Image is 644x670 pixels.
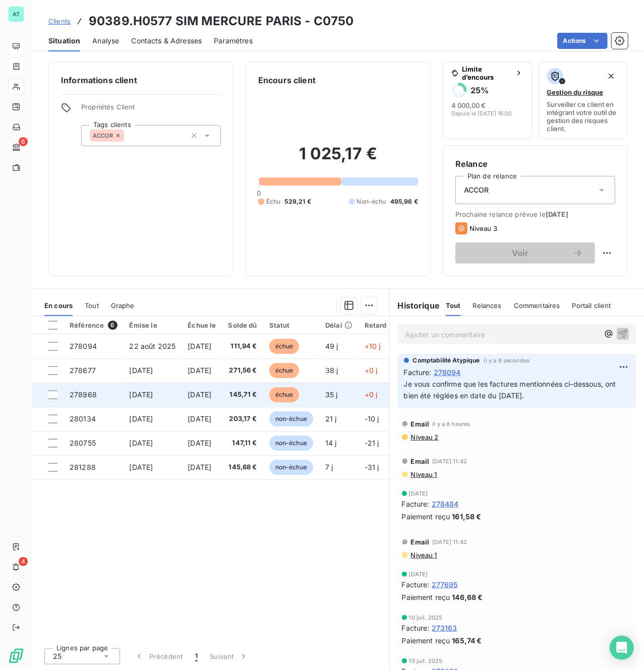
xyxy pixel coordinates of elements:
[409,658,443,664] span: 10 juil. 2025
[432,539,467,545] span: [DATE] 11:42
[484,357,530,363] span: il y a 6 secondes
[130,342,176,350] span: 22 août 2025
[467,249,573,257] span: Voir
[204,646,255,667] button: Suivant
[325,366,338,375] span: 38 j
[188,390,211,399] span: [DATE]
[365,414,379,423] span: -10 j
[130,439,153,447] span: [DATE]
[228,438,257,448] span: 147,11 €
[473,301,502,310] span: Relances
[8,648,24,664] img: Logo LeanPay
[434,367,461,378] span: 278094
[546,210,568,218] span: [DATE]
[188,321,216,329] div: Échue le
[70,342,97,350] span: 278094
[228,390,257,400] span: 145,71 €
[70,321,118,330] div: Référence
[8,6,24,22] div: AT
[70,463,96,471] span: 281288
[610,636,634,660] div: Open Intercom Messenger
[258,74,316,86] h6: Encours client
[464,185,489,195] span: ACCOR
[432,579,458,590] span: 277695
[470,224,497,232] span: Niveau 3
[228,341,257,351] span: 111,94 €
[258,144,418,174] h2: 1 025,17 €
[269,436,313,451] span: non-échue
[471,85,489,95] h6: 25 %
[402,635,450,646] span: Paiement reçu
[404,367,432,378] span: Facture :
[48,16,71,26] a: Clients
[19,137,28,146] span: 6
[131,36,202,46] span: Contacts & Adresses
[365,321,397,329] div: Retard
[452,592,483,602] span: 146,68 €
[365,439,379,447] span: -21 j
[409,491,428,497] span: [DATE]
[547,88,604,96] span: Gestion du risque
[85,301,99,310] span: Tout
[462,65,511,81] span: Limite d’encours
[269,387,300,402] span: échue
[108,321,117,330] span: 6
[365,463,379,471] span: -31 j
[269,363,300,378] span: échue
[269,321,313,329] div: Statut
[432,499,459,509] span: 278484
[455,210,615,218] span: Prochaine relance prévue le
[325,390,338,399] span: 35 j
[93,133,113,139] span: ACCOR
[365,366,378,375] span: +0 j
[432,421,470,427] span: il y a 8 heures
[432,623,457,633] span: 273163
[539,62,628,139] button: Gestion du risqueSurveiller ce client en intégrant votre outil de gestion des risques client.
[228,462,257,472] span: 145,68 €
[70,414,96,423] span: 280134
[70,439,96,447] span: 280755
[228,366,257,376] span: 271,56 €
[128,646,189,667] button: Précédent
[455,158,615,170] h6: Relance
[130,463,153,471] span: [DATE]
[390,197,418,206] span: 495,96 €
[188,463,211,471] span: [DATE]
[189,646,204,667] button: 1
[325,414,337,423] span: 21 j
[402,623,430,633] span: Facture :
[81,103,221,117] span: Propriétés Client
[411,538,430,546] span: Email
[130,366,153,375] span: [DATE]
[188,342,211,350] span: [DATE]
[402,592,450,602] span: Paiement reçu
[452,635,482,646] span: 165,74 €
[451,110,512,116] span: Depuis le [DATE] 16:00
[92,36,119,46] span: Analyse
[325,439,337,447] span: 14 j
[257,189,261,197] span: 0
[228,321,257,329] div: Solde dû
[547,100,620,133] span: Surveiller ce client en intégrant votre outil de gestion des risques client.
[48,36,80,46] span: Situation
[89,12,354,30] h3: 90389.H0577 SIM MERCURE PARIS - C0750
[409,571,428,577] span: [DATE]
[325,321,353,329] div: Délai
[130,414,153,423] span: [DATE]
[402,499,430,509] span: Facture :
[411,457,430,465] span: Email
[410,433,439,441] span: Niveau 2
[443,62,533,139] button: Limite d’encours25%4 000,00 €Depuis le [DATE] 16:00
[124,131,132,140] input: Ajouter une valeur
[411,420,430,428] span: Email
[61,74,221,86] h6: Informations client
[266,197,281,206] span: Échu
[413,356,480,365] span: Comptabilité Atypique
[269,411,313,427] span: non-échue
[19,557,28,566] span: 4
[188,366,211,375] span: [DATE]
[195,651,198,661] span: 1
[357,197,386,206] span: Non-échu
[455,242,595,264] button: Voir
[451,101,486,109] span: 4 000,00 €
